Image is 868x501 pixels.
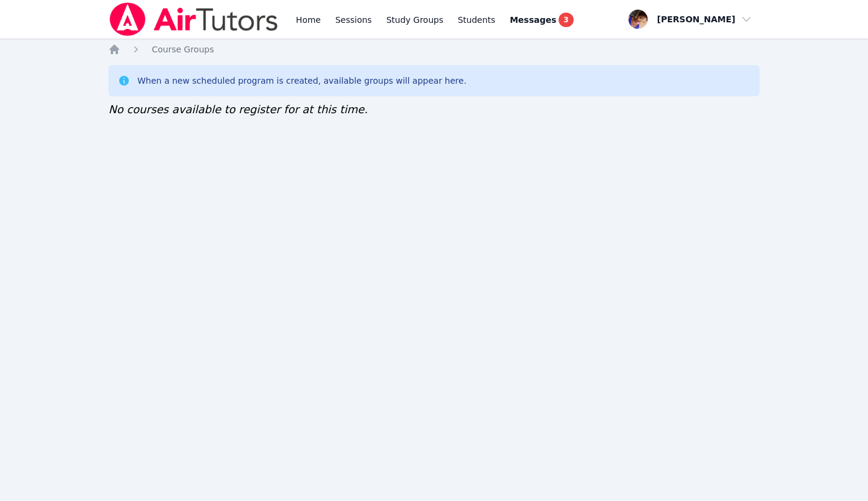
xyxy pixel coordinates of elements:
div: When a new scheduled program is created, available groups will appear here. [137,75,467,87]
a: Course Groups [152,43,214,55]
img: Air Tutors [108,2,279,36]
span: No courses available to register for at this time. [108,103,368,116]
span: Course Groups [152,45,214,54]
span: Messages [510,14,556,26]
span: 3 [559,13,573,27]
nav: Breadcrumb [108,43,760,55]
